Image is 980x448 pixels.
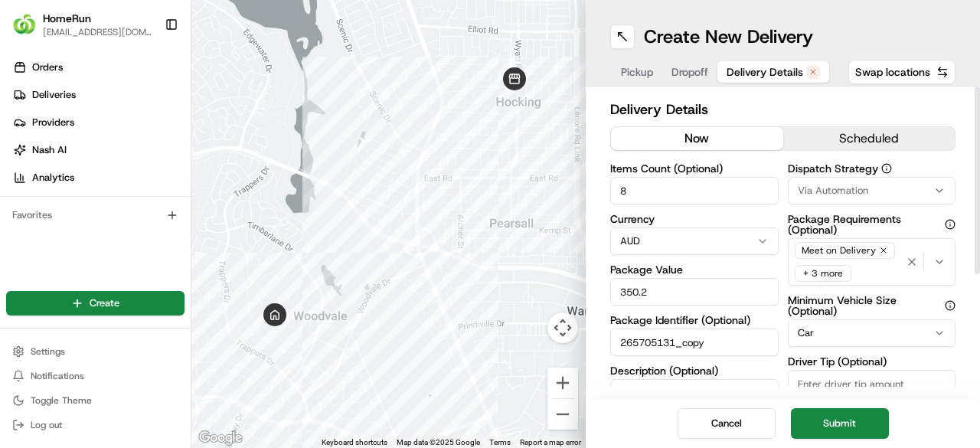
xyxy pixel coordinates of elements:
[788,163,956,174] label: Dispatch Strategy
[671,64,708,80] span: Dropoff
[6,365,185,387] button: Notifications
[791,408,889,439] button: Submit
[6,390,185,411] button: Toggle Theme
[32,143,67,157] span: Nash AI
[31,345,65,358] span: Settings
[610,214,779,224] label: Currency
[322,437,387,448] button: Keyboard shortcuts
[788,214,956,235] label: Package Requirements (Optional)
[31,394,92,407] span: Toggle Theme
[90,296,119,310] span: Create
[848,60,955,84] button: Swap locations
[611,127,783,150] button: now
[397,438,480,446] span: Map data ©2025 Google
[6,55,191,80] a: Orders
[802,244,876,257] span: Meet on Delivery
[6,138,191,162] a: Nash AI
[32,116,74,129] span: Providers
[195,428,246,448] img: Google
[43,26,152,38] button: [EMAIL_ADDRESS][DOMAIN_NAME]
[610,365,779,376] label: Description (Optional)
[6,6,158,43] button: HomeRunHomeRun[EMAIL_ADDRESS][DOMAIN_NAME]
[610,163,779,174] label: Items Count (Optional)
[644,25,813,49] h1: Create New Delivery
[6,83,191,107] a: Deliveries
[727,64,803,80] span: Delivery Details
[6,110,191,135] a: Providers
[6,165,191,190] a: Analytics
[788,238,956,286] button: Meet on Delivery+ 3 more
[31,419,62,431] span: Log out
[195,428,246,448] a: Open this area in Google Maps (opens a new window)
[610,315,779,325] label: Package Identifier (Optional)
[610,329,779,356] input: Enter package identifier
[798,184,868,198] span: Via Automation
[32,88,76,102] span: Deliveries
[945,219,955,230] button: Package Requirements (Optional)
[788,356,956,367] label: Driver Tip (Optional)
[6,203,185,227] div: Favorites
[547,368,578,398] button: Zoom in
[6,341,185,362] button: Settings
[788,177,956,204] button: Via Automation
[6,291,185,316] button: Create
[489,438,511,446] a: Terms (opens in new tab)
[788,370,956,397] input: Enter driver tip amount
[610,278,779,306] input: Enter package value
[678,408,776,439] button: Cancel
[881,163,892,174] button: Dispatch Strategy
[32,60,63,74] span: Orders
[520,438,581,446] a: Report a map error
[43,11,91,26] button: HomeRun
[6,414,185,436] button: Log out
[788,295,956,316] label: Minimum Vehicle Size (Optional)
[547,399,578,430] button: Zoom out
[945,300,955,311] button: Minimum Vehicle Size (Optional)
[12,12,37,37] img: HomeRun
[621,64,653,80] span: Pickup
[783,127,955,150] button: scheduled
[547,312,578,343] button: Map camera controls
[795,265,851,282] div: + 3 more
[610,177,779,204] input: Enter number of items
[610,264,779,275] label: Package Value
[32,171,74,185] span: Analytics
[610,99,955,120] h2: Delivery Details
[855,64,930,80] span: Swap locations
[31,370,84,382] span: Notifications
